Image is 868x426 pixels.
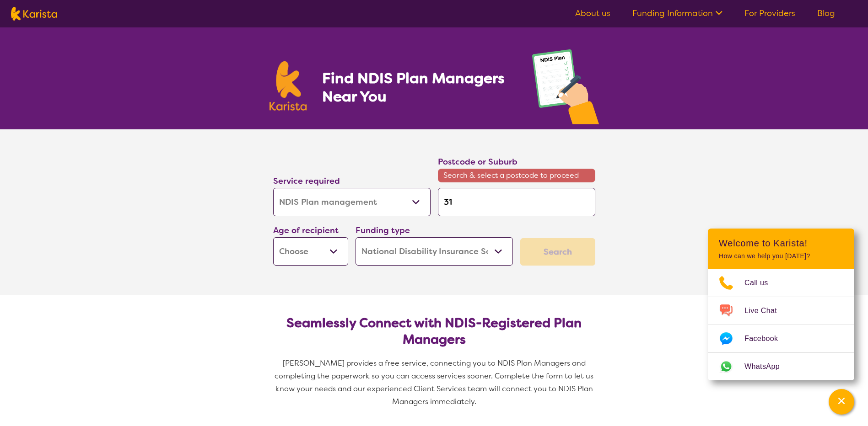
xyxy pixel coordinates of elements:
span: [PERSON_NAME] provides a free service, connecting you to NDIS Plan Managers and completing the pa... [275,358,595,406]
label: Postcode or Suburb [438,156,518,167]
a: Blog [817,8,835,19]
img: Karista logo [11,7,57,21]
label: Funding type [356,225,410,236]
img: Karista logo [270,61,307,111]
button: Channel Menu [829,389,854,415]
h1: Find NDIS Plan Managers Near You [322,69,513,106]
span: WhatsApp [744,360,791,373]
a: For Providers [744,8,795,19]
a: About us [575,8,610,19]
img: plan-management [532,49,599,129]
span: Search & select a postcode to proceed [438,169,595,182]
label: Age of recipient [273,225,339,236]
a: Funding Information [632,8,722,19]
span: Call us [744,276,779,290]
input: Type [438,188,595,216]
ul: Choose channel [708,269,854,380]
div: Channel Menu [708,229,854,380]
h2: Seamlessly Connect with NDIS-Registered Plan Managers [280,315,588,348]
span: Live Chat [744,304,788,318]
p: How can we help you [DATE]? [719,252,843,260]
label: Service required [273,176,340,186]
h2: Welcome to Karista! [719,238,843,249]
a: Web link opens in a new tab. [708,353,854,380]
span: Facebook [744,332,789,346]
